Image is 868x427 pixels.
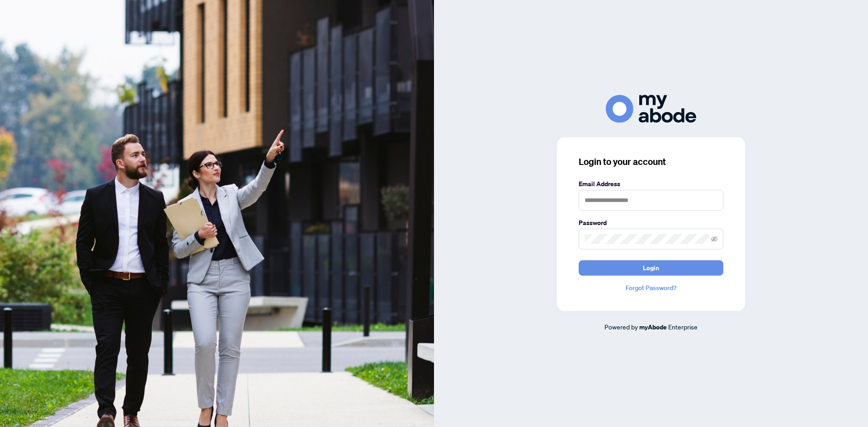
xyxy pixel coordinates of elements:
span: Enterprise [668,323,698,331]
h3: Login to your account [579,155,723,168]
a: Forgot Password? [579,283,723,293]
label: Email Address [579,179,723,189]
a: myAbode [639,322,667,332]
span: Login [643,261,659,275]
button: Login [579,260,723,276]
label: Password [579,218,723,228]
span: eye-invisible [711,236,717,242]
img: ma-logo [606,95,696,122]
span: Powered by [604,323,638,331]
